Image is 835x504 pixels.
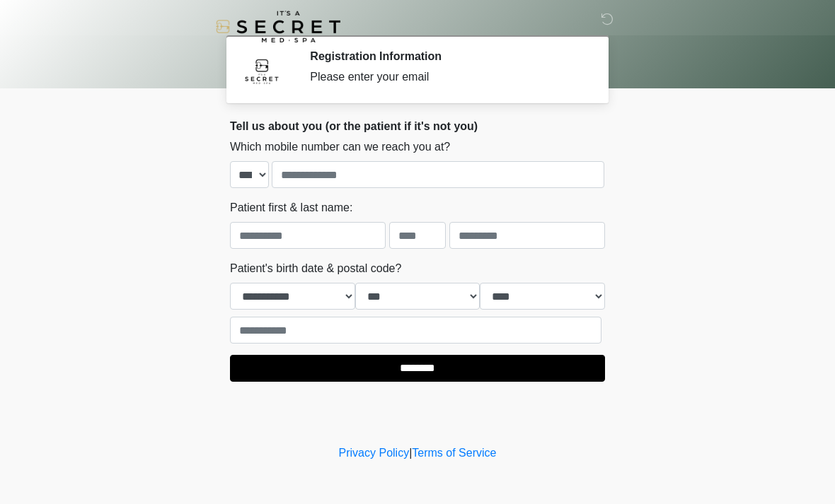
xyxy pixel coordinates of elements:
[412,447,496,459] a: Terms of Service
[216,11,340,42] img: It's A Secret Med Spa Logo
[230,260,401,277] label: Patient's birth date & postal code?
[310,49,584,63] h2: Registration Information
[339,447,410,459] a: Privacy Policy
[310,69,584,86] div: Please enter your email
[241,49,283,92] img: Agent Avatar
[409,447,412,459] a: |
[230,199,352,216] label: Patient first & last name:
[230,139,450,156] label: Which mobile number can we reach you at?
[230,119,605,133] h2: Tell us about you (or the patient if it's not you)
